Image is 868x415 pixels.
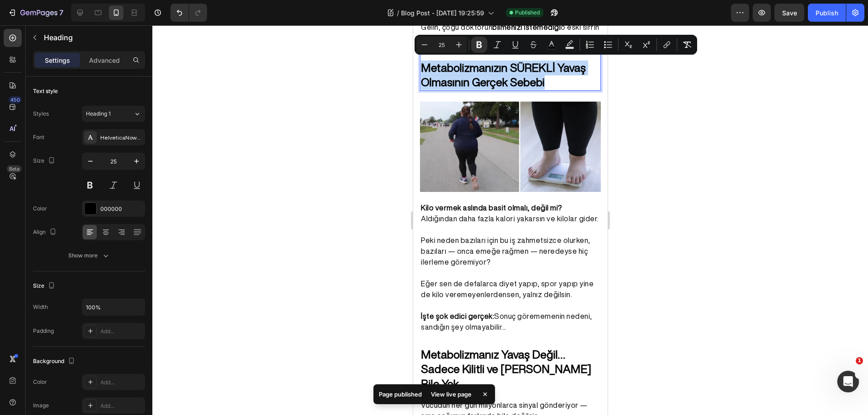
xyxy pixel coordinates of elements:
input: Auto [82,299,145,315]
div: Add... [100,327,143,336]
button: Show more [33,247,145,264]
span: Vücudun her gün milyonlarca sinyal gönderiyor — ama çoğunun farkında bile değilsin. [8,376,175,394]
span: 1 [856,357,863,364]
h2: Rich Text Editor. Editing area: main [7,34,188,65]
div: Width [33,303,48,311]
strong: Metabolizmanızın SÜREKLİ Yavaş Olmasının Gerçek Sebebi [8,37,173,63]
div: 450 [9,96,22,103]
button: Publish [808,4,846,22]
div: Size [33,155,57,167]
div: Beta [7,165,22,173]
div: Show more [68,251,110,260]
div: Background [33,355,77,368]
p: Page published [379,390,422,399]
iframe: Design area [413,25,608,415]
div: HelveticaNowDisplay [100,134,143,142]
div: Align [33,226,58,238]
p: Advanced [89,56,120,65]
div: Color [33,378,47,386]
div: Editor contextual toolbar [415,35,697,55]
iframe: Intercom live chat [837,371,859,392]
span: Aldığından daha fazla kalori yakarsın ve kilolar gider. [8,190,185,197]
p: Settings [45,56,70,65]
p: Heading [44,32,142,43]
strong: İşte şok edici gerçek: [8,287,81,294]
div: Add... [100,402,143,410]
div: View live page [425,388,477,401]
p: 7 [59,7,63,18]
div: 000000 [100,205,143,213]
button: Save [774,4,804,22]
span: Heading 1 [86,110,111,118]
div: Text style [33,87,58,95]
div: Publish [816,8,838,18]
strong: Metabolizmanız Yavaş Değil… Sadece Kilitli ve [PERSON_NAME] Bile Yok [8,323,178,364]
div: Image [33,401,49,410]
div: Padding [33,327,54,335]
div: Size [33,280,57,292]
span: / [397,8,399,18]
span: Published [515,9,540,17]
strong: Kilo vermek aslında basit olmalı, değil mi? [8,179,149,186]
div: Font [33,133,44,141]
div: Color [33,205,47,213]
span: Peki neden bazıları için bu iş zahmetsizce olurken, bazıları — onca emeğe rağmen — neredeyse hiç ... [8,211,177,240]
div: Undo/Redo [170,4,207,22]
button: 7 [4,4,67,22]
div: Add... [100,378,143,387]
span: Eğer sen de defalarca diyet yapıp, spor yapıp yine de kilo veremeyenlerdensen, yalnız değilsin. [8,255,180,273]
span: Save [782,9,797,17]
span: Blog Post - [DATE] 19:25:59 [401,8,484,18]
div: Styles [33,110,49,118]
button: Heading 1 [82,106,145,122]
img: 495611768014373769-d3d27975-80b9-4d3f-b27a-da7cefa70b8f.jpg [7,76,188,167]
span: Sonuç görememenin nedeni, sandığın şey olmayabilir… [8,287,179,305]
